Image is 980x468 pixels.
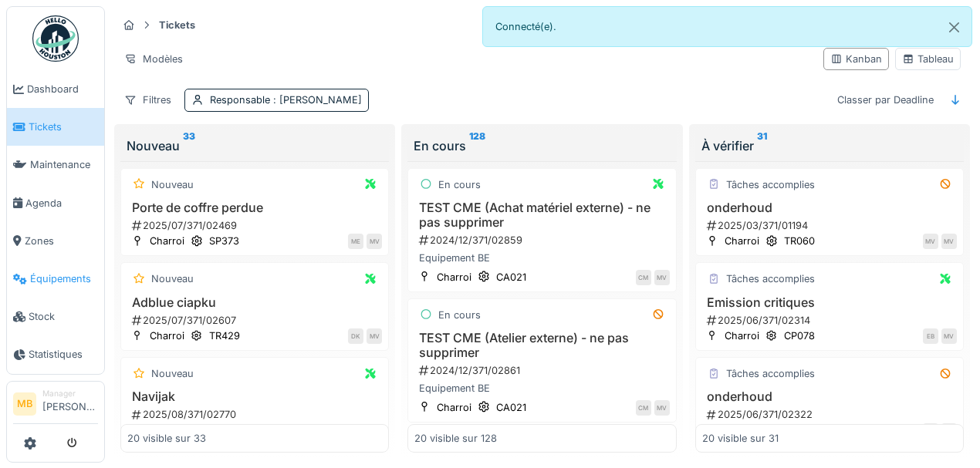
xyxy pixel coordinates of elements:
[25,234,98,248] span: Zones
[941,328,957,344] div: MV
[209,328,240,343] div: TR429
[937,7,972,48] button: Close
[701,136,958,155] div: À vérifier
[725,423,759,438] div: Charroi
[13,392,36,416] li: MB
[414,200,669,230] h3: TEST CME (Achat matériel externe) - ne pas supprimer
[151,177,194,192] div: Nouveau
[654,400,670,416] div: MV
[25,196,98,210] span: Agenda
[150,234,184,248] div: Charroi
[127,136,383,155] div: Nouveau
[117,89,178,111] div: Filtres
[414,136,670,155] div: En cours
[127,200,382,215] h3: Porte de coffre perdue
[726,271,815,286] div: Tâches accomplies
[438,177,481,192] div: En cours
[210,93,362,107] div: Responsable
[117,48,190,70] div: Modèles
[151,271,194,286] div: Nouveau
[209,234,239,248] div: SP373
[654,270,670,285] div: MV
[367,234,382,249] div: MV
[29,347,98,362] span: Statistiques
[7,298,104,335] a: Stock
[127,295,382,310] h3: Adblue ciapku
[32,15,79,62] img: Badge_color-CXgf-gQk.svg
[784,423,815,438] div: TR024
[469,136,485,155] sup: 128
[725,234,759,248] div: Charroi
[702,389,957,404] h3: onderhoud
[30,271,98,286] span: Équipements
[923,328,938,344] div: EB
[417,363,669,378] div: 2024/12/371/02861
[923,234,938,249] div: MV
[757,136,767,155] sup: 31
[437,400,471,415] div: Charroi
[414,251,669,265] div: Equipement BE
[367,328,382,344] div: MV
[153,18,201,32] strong: Tickets
[130,407,382,422] div: 2025/08/371/02770
[29,309,98,324] span: Stock
[414,431,497,446] div: 20 visible sur 128
[726,366,815,381] div: Tâches accomplies
[438,308,481,322] div: En cours
[183,136,195,155] sup: 33
[636,270,651,285] div: CM
[348,328,363,344] div: DK
[414,331,669,360] h3: TEST CME (Atelier externe) - ne pas supprimer
[130,218,382,233] div: 2025/07/371/02469
[726,177,815,192] div: Tâches accomplies
[417,233,669,247] div: 2024/12/371/02859
[42,388,98,399] div: Manager
[784,328,815,343] div: CP078
[414,381,669,396] div: Equipement BE
[437,270,471,285] div: Charroi
[7,184,104,222] a: Agenda
[127,431,206,446] div: 20 visible sur 33
[7,260,104,298] a: Équipements
[705,407,957,422] div: 2025/06/371/02322
[482,6,972,47] div: Connecté(e).
[130,313,382,328] div: 2025/07/371/02607
[923,423,938,439] div: MV
[941,423,957,439] div: MV
[27,82,98,96] span: Dashboard
[784,234,815,248] div: TR060
[7,108,104,146] a: Tickets
[29,120,98,134] span: Tickets
[151,366,194,381] div: Nouveau
[127,389,382,404] h3: Navijak
[496,270,526,285] div: CA021
[7,70,104,108] a: Dashboard
[702,295,957,310] h3: Emission critiques
[705,313,957,328] div: 2025/06/371/02314
[42,388,98,421] li: [PERSON_NAME]
[13,388,98,425] a: MB Manager[PERSON_NAME]
[830,89,941,111] div: Classer par Deadline
[7,222,104,260] a: Zones
[941,234,957,249] div: MV
[7,146,104,183] a: Maintenance
[348,234,363,249] div: ME
[902,52,954,66] div: Tableau
[30,157,98,172] span: Maintenance
[702,200,957,215] h3: onderhoud
[496,400,526,415] div: CA021
[7,335,104,373] a: Statistiques
[150,328,184,343] div: Charroi
[725,328,759,343] div: Charroi
[636,400,651,416] div: CM
[702,431,779,446] div: 20 visible sur 31
[270,94,362,106] span: : [PERSON_NAME]
[705,218,957,233] div: 2025/03/371/01194
[830,52,882,66] div: Kanban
